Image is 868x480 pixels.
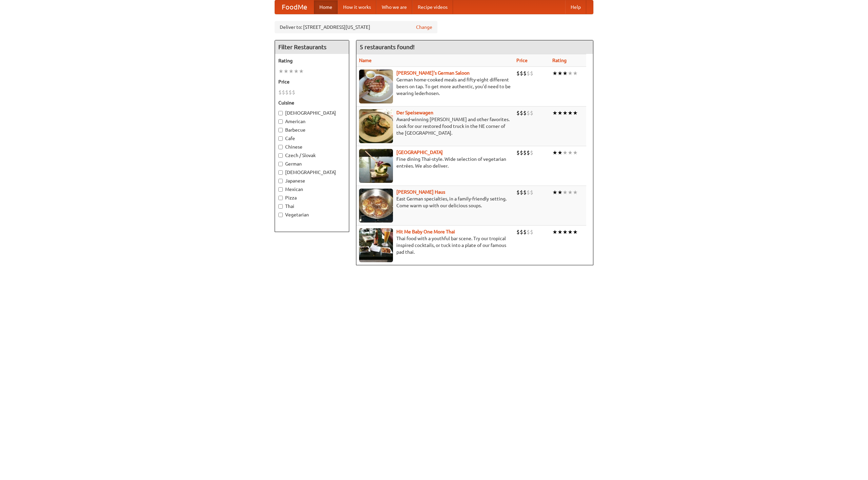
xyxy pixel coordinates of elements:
li: ★ [283,68,289,75]
li: $ [530,109,533,117]
li: ★ [568,70,573,77]
li: $ [289,89,292,96]
li: ★ [573,109,578,117]
a: Name [359,58,372,63]
b: [GEOGRAPHIC_DATA] [396,150,443,155]
img: babythai.jpg [359,228,393,262]
li: $ [278,89,282,96]
li: $ [516,109,520,117]
a: Rating [552,58,567,63]
label: Cafe [278,135,346,142]
h4: Filter Restaurants [275,40,349,54]
h5: Cuisine [278,99,346,106]
img: satay.jpg [359,149,393,183]
input: Mexican [278,187,283,192]
label: Thai [278,203,346,210]
li: ★ [573,228,578,236]
ng-pluralize: 5 restaurants found! [360,44,415,50]
li: ★ [563,228,568,236]
li: ★ [289,68,294,75]
a: How it works [338,0,376,14]
li: ★ [563,70,568,77]
li: ★ [568,189,573,196]
li: $ [530,228,533,236]
li: ★ [557,149,563,156]
li: $ [530,189,533,196]
label: Czech / Slovak [278,152,346,159]
p: Thai food with a youthful bar scene. Try our tropical inspired cocktails, or tuck into a plate of... [359,235,511,255]
img: kohlhaus.jpg [359,189,393,223]
li: $ [520,109,523,117]
li: ★ [552,149,557,156]
div: Deliver to: [STREET_ADDRESS][US_STATE] [275,21,437,33]
label: Pizza [278,194,346,201]
li: $ [527,228,530,236]
li: $ [527,70,530,77]
a: [PERSON_NAME] Haus [396,189,445,195]
li: ★ [573,149,578,156]
label: German [278,160,346,167]
input: Vegetarian [278,213,283,217]
a: Who we are [376,0,412,14]
input: Japanese [278,179,283,183]
p: Award-winning [PERSON_NAME] and other favorites. Look for our restored food truck in the NE corne... [359,116,511,136]
label: Mexican [278,186,346,193]
li: $ [523,149,527,156]
li: $ [527,189,530,196]
label: American [278,118,346,125]
li: $ [516,189,520,196]
input: Barbecue [278,128,283,132]
input: Pizza [278,196,283,200]
a: Home [314,0,338,14]
li: $ [530,70,533,77]
li: ★ [563,109,568,117]
li: $ [527,149,530,156]
li: ★ [557,228,563,236]
a: Recipe videos [412,0,453,14]
li: ★ [573,70,578,77]
li: ★ [568,149,573,156]
li: ★ [557,70,563,77]
li: ★ [568,228,573,236]
a: [PERSON_NAME]'s German Saloon [396,70,470,76]
li: ★ [299,68,304,75]
p: German home-cooked meals and fifty-eight different beers on tap. To get more authentic, you'd nee... [359,76,511,97]
li: $ [520,149,523,156]
label: Vegetarian [278,211,346,218]
input: American [278,119,283,124]
li: ★ [563,149,568,156]
li: $ [285,89,289,96]
label: [DEMOGRAPHIC_DATA] [278,169,346,176]
li: $ [516,70,520,77]
a: Der Speisewagen [396,110,433,115]
a: Change [416,24,432,31]
img: esthers.jpg [359,70,393,103]
input: Chinese [278,145,283,149]
a: Price [516,58,528,63]
li: $ [523,189,527,196]
li: $ [523,70,527,77]
li: $ [523,109,527,117]
li: $ [516,149,520,156]
li: $ [520,70,523,77]
li: ★ [552,189,557,196]
label: [DEMOGRAPHIC_DATA] [278,110,346,116]
li: ★ [573,189,578,196]
p: East German specialties, in a family-friendly setting. Come warm up with our delicious soups. [359,195,511,209]
label: Chinese [278,143,346,150]
li: $ [516,228,520,236]
h5: Rating [278,57,346,64]
label: Barbecue [278,127,346,133]
li: $ [527,109,530,117]
a: Hit Me Baby One More Thai [396,229,455,234]
li: $ [520,189,523,196]
li: ★ [557,189,563,196]
a: Help [565,0,586,14]
input: [DEMOGRAPHIC_DATA] [278,111,283,115]
li: $ [282,89,285,96]
li: ★ [278,68,283,75]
